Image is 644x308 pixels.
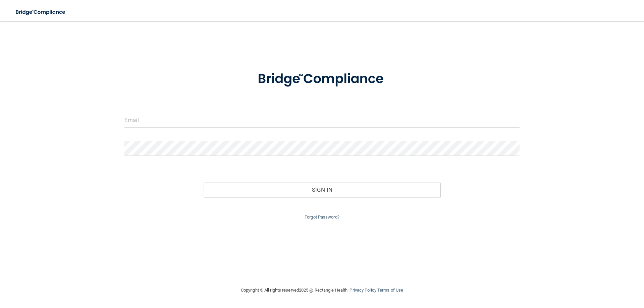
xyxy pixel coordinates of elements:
[124,113,520,128] input: Email
[305,214,339,220] a: Forgot Password?
[244,62,400,97] img: bridge_compliance_login_screen.278c3ca4.svg
[350,288,376,293] a: Privacy Policy
[377,288,403,293] a: Terms of Use
[204,182,441,197] button: Sign In
[200,280,444,301] div: Copyright © All rights reserved 2025 @ Rectangle Health | |
[10,5,72,19] img: bridge_compliance_login_screen.278c3ca4.svg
